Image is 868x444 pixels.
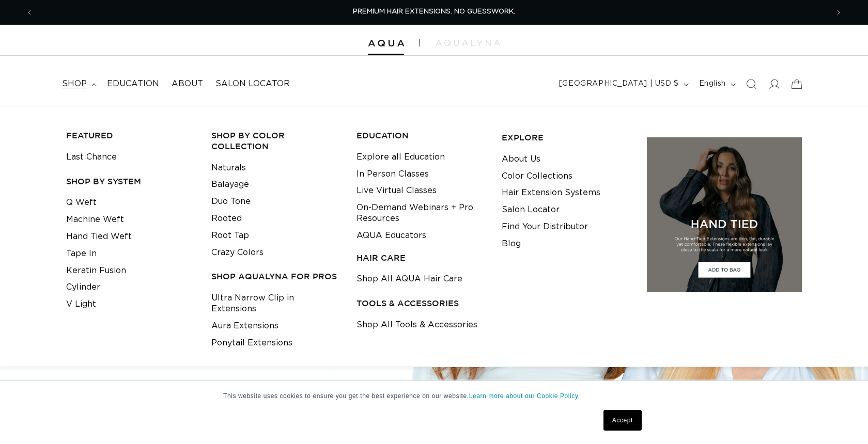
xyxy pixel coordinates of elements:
a: Salon Locator [502,201,560,218]
button: Previous announcement [18,3,41,22]
p: This website uses cookies to ensure you get the best experience on our website. [223,391,645,401]
a: On-Demand Webinars + Pro Resources [357,199,486,227]
a: Last Chance [66,149,117,166]
h3: Shop AquaLyna for Pros [211,271,340,282]
a: Accept [603,410,642,431]
a: Hand Tied Weft [66,228,132,245]
span: About [172,78,203,89]
a: Ponytail Extensions [211,335,292,352]
span: shop [62,78,87,89]
a: Color Collections [502,168,572,185]
a: Shop All AQUA Hair Care [357,271,462,288]
a: Shop All Tools & Accessories [357,316,477,334]
a: AQUA Educators [357,227,426,244]
a: Learn more about our Cookie Policy. [469,392,580,400]
a: Ultra Narrow Clip in Extensions [211,290,340,318]
summary: Search [740,73,763,96]
a: About Us [502,151,540,168]
a: Blog [502,235,521,252]
button: English [693,74,740,94]
a: In Person Classes [357,166,429,183]
a: Education [101,72,165,96]
a: Explore all Education [357,149,445,166]
a: Keratin Fusion [66,262,126,279]
a: Duo Tone [211,193,251,210]
h3: TOOLS & ACCESSORIES [357,298,486,309]
img: aqualyna.com [436,40,500,46]
a: Crazy Colors [211,244,263,261]
h3: EDUCATION [357,130,486,141]
a: Naturals [211,160,246,177]
h3: HAIR CARE [357,252,486,263]
span: PREMIUM HAIR EXTENSIONS. NO GUESSWORK. [353,8,515,15]
a: Tape In [66,245,97,262]
a: About [165,72,209,96]
a: V Light [66,296,96,313]
h3: EXPLORE [502,132,631,143]
a: Find Your Distributor [502,218,588,235]
summary: shop [56,72,101,96]
button: [GEOGRAPHIC_DATA] | USD $ [553,74,693,94]
a: Q Weft [66,194,97,211]
a: Cylinder [66,279,100,296]
h3: Shop by Color Collection [211,130,340,152]
a: Hair Extension Systems [502,184,600,201]
a: Root Tap [211,227,249,244]
a: Machine Weft [66,211,124,228]
img: Aqua Hair Extensions [368,40,404,47]
span: Salon Locator [215,78,290,89]
h3: SHOP BY SYSTEM [66,176,195,187]
h3: FEATURED [66,130,195,141]
span: English [699,78,726,89]
span: Education [107,78,159,89]
a: Aura Extensions [211,318,278,335]
span: [GEOGRAPHIC_DATA] | USD $ [559,78,679,89]
a: Live Virtual Classes [357,182,437,199]
button: Next announcement [827,3,850,22]
a: Balayage [211,176,249,193]
a: Salon Locator [209,72,296,96]
a: Rooted [211,210,242,227]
